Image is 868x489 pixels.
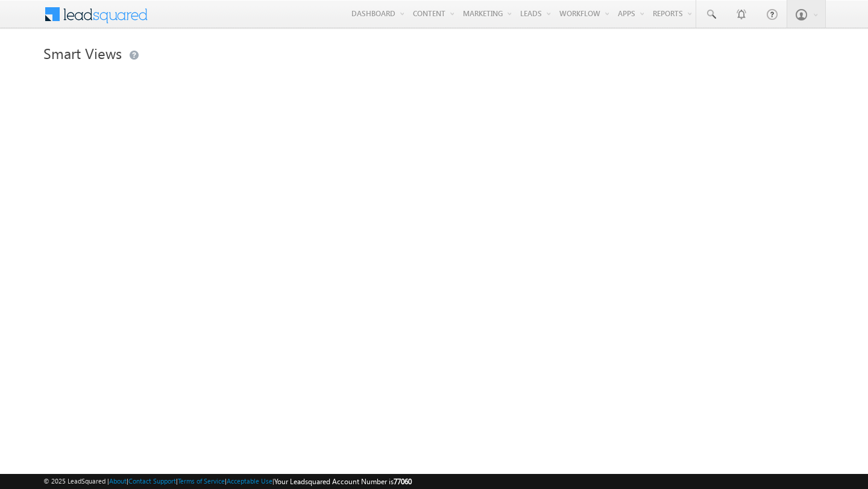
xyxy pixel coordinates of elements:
a: About [109,477,127,485]
a: Contact Support [128,477,176,485]
a: Acceptable Use [227,477,272,485]
span: © 2025 LeadSquared | | | | | [43,476,412,487]
span: Smart Views [43,43,122,63]
span: Your Leadsquared Account Number is [274,477,412,486]
a: Terms of Service [178,477,225,485]
span: 77060 [394,477,412,486]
